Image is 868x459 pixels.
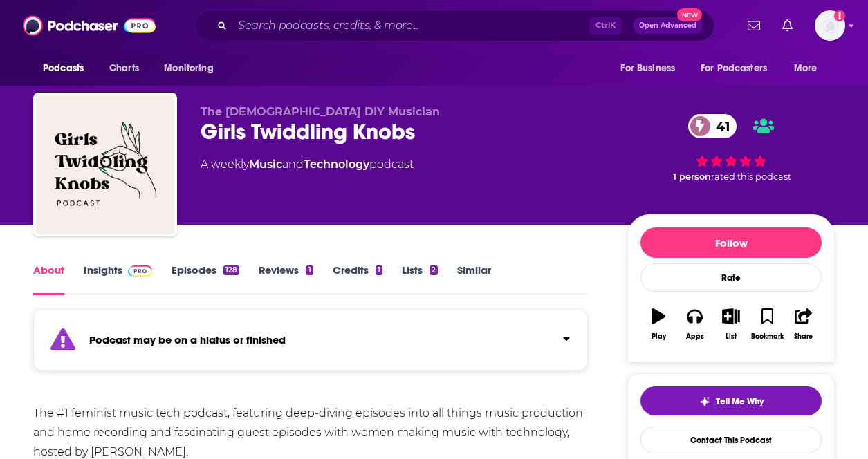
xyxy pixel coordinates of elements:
a: Show notifications dropdown [777,14,798,37]
div: Rate [640,263,822,292]
div: 1 [376,265,382,275]
span: and [282,158,304,171]
img: tell me why sparkle [699,396,710,407]
a: Technology [304,158,369,171]
span: 41 [702,114,737,138]
div: Search podcasts, credits, & more... [194,10,714,41]
div: Bookmark [751,332,784,341]
button: Show profile menu [815,10,845,41]
div: 2 [430,265,438,275]
button: tell me why sparkleTell Me Why [640,386,822,415]
a: Similar [457,263,491,295]
a: Lists2 [402,263,438,295]
div: List [726,332,737,341]
button: List [713,299,749,349]
span: rated this podcast [711,171,791,182]
svg: Add a profile image [834,10,845,21]
button: Bookmark [749,299,785,349]
a: About [33,263,64,295]
img: Girls Twiddling Knobs [36,95,174,234]
div: 1 [306,265,313,275]
span: New [677,8,702,21]
button: Share [786,299,822,349]
button: open menu [784,55,835,82]
button: Follow [640,227,822,258]
a: Episodes128 [172,263,239,295]
div: 128 [223,265,239,275]
span: The [DEMOGRAPHIC_DATA] DIY Musician [201,105,440,118]
span: For Podcasters [701,59,767,78]
span: Monitoring [164,59,213,78]
div: Play [652,332,666,341]
div: A weekly podcast [201,156,414,173]
span: Logged in as Naomiumusic [815,10,845,41]
section: Click to expand status details [33,317,587,371]
a: InsightsPodchaser Pro [84,263,152,295]
span: Ctrl K [589,17,622,35]
img: Podchaser - Follow, Share and Rate Podcasts [23,12,156,39]
button: Open AdvancedNew [633,17,703,34]
a: Contact This Podcast [640,427,822,453]
div: Apps [686,332,704,341]
div: Share [794,332,813,341]
span: For Business [620,59,675,78]
strong: Podcast may be on a hiatus or finished [89,333,286,346]
a: Charts [100,55,147,82]
span: Open Advanced [639,22,696,29]
a: Show notifications dropdown [742,14,766,37]
img: User Profile [815,10,845,41]
input: Search podcasts, credits, & more... [232,15,589,37]
button: open menu [154,55,231,82]
span: 1 person [673,171,711,182]
a: Reviews1 [259,263,313,295]
button: open menu [33,55,102,82]
button: Play [640,299,676,349]
a: Music [249,158,282,171]
span: Podcasts [43,59,84,78]
span: Tell Me Why [716,396,764,407]
span: More [794,59,818,78]
a: Credits1 [333,263,382,295]
button: open menu [611,55,692,82]
button: Apps [676,299,712,349]
img: Podchaser Pro [128,265,152,277]
div: 41 1 personrated this podcast [627,105,835,191]
button: open menu [692,55,787,82]
a: 41 [688,114,737,138]
span: Charts [109,59,139,78]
